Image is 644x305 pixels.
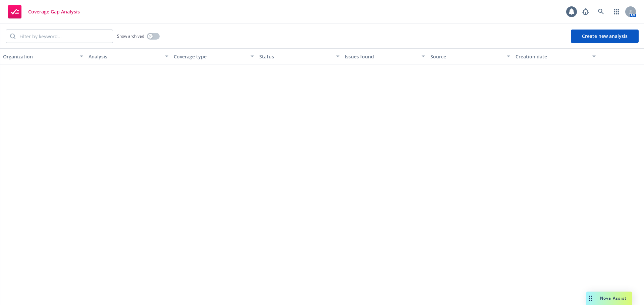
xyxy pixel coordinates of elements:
a: Report a Bug [579,5,592,18]
div: Analysis [89,53,161,60]
button: Nova Assist [586,292,632,305]
button: Status [257,48,342,64]
button: Analysis [86,48,171,64]
button: Issues found [342,48,428,64]
span: Show archived [117,33,144,39]
div: Organization [3,53,76,60]
a: Search [594,5,608,18]
div: Issues found [345,53,418,60]
div: Source [430,53,503,60]
button: Creation date [513,48,598,64]
a: Coverage Gap Analysis [5,2,83,21]
a: Switch app [610,5,623,18]
input: Filter by keyword... [15,30,113,43]
span: Nova Assist [600,295,627,301]
svg: Search [10,34,15,39]
button: Coverage type [171,48,257,64]
div: Creation date [516,53,588,60]
div: Status [259,53,332,60]
span: Coverage Gap Analysis [28,9,80,14]
div: Drag to move [586,292,595,305]
div: Coverage type [174,53,247,60]
button: Source [428,48,513,64]
button: Organization [0,48,86,64]
button: Create new analysis [571,30,639,43]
